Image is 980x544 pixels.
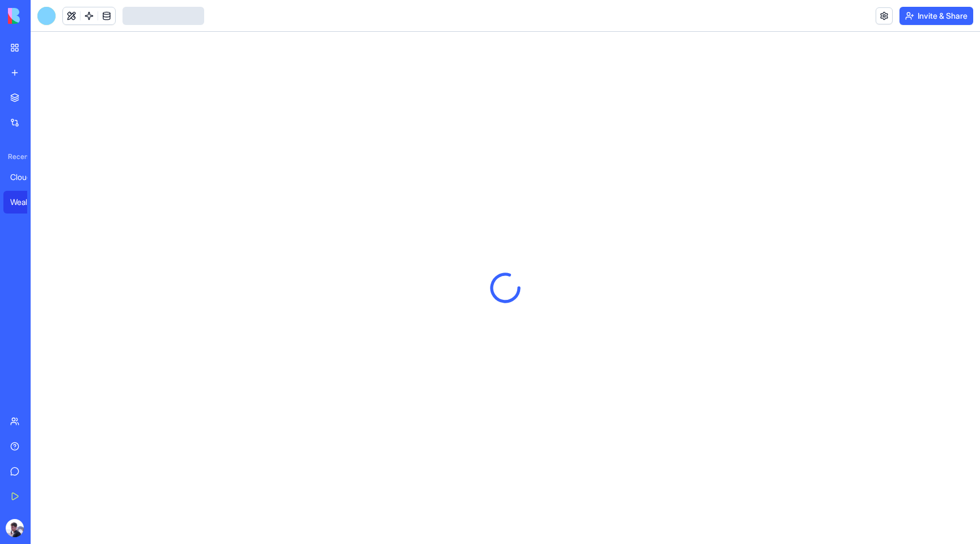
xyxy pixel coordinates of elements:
img: logo [8,8,78,24]
img: ACg8ocIp88pyQ1_HRqzBofKyzPjarAR89VkukzseJYGM1mHoXVM7DW-Z=s96-c [6,519,24,537]
button: Invite & Share [899,7,973,25]
a: WealthTracker [3,191,49,214]
div: WealthTracker [10,196,42,208]
div: CloudCost Monitor [10,171,42,183]
a: CloudCost Monitor [3,166,49,189]
span: Recent [3,152,27,161]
